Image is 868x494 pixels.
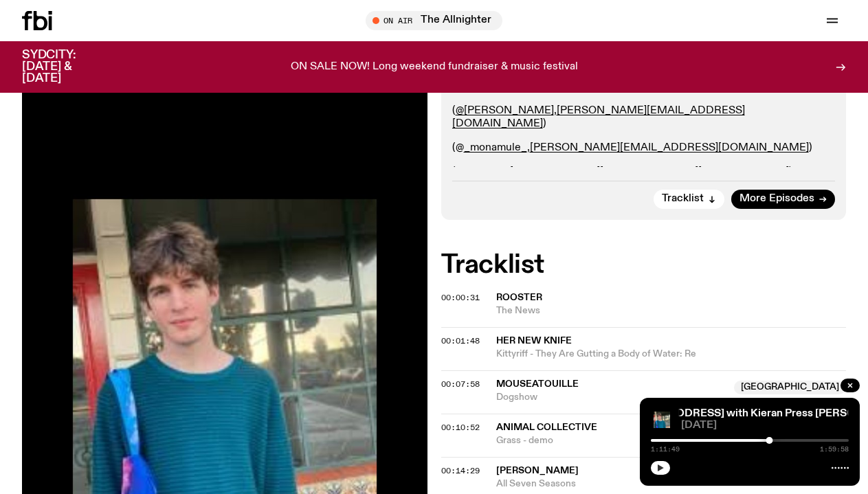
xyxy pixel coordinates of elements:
button: On AirThe Allnighter [366,11,502,30]
span: [PERSON_NAME] [496,466,579,475]
span: Dogshow [496,391,726,404]
p: (@ , ) [452,166,836,179]
span: Animal Collective [496,423,597,432]
a: @[PERSON_NAME] [456,105,554,116]
button: 00:00:31 [441,294,480,302]
p: ON SALE NOW! Long weekend fundraiser & music festival [291,61,578,74]
span: The News [496,304,847,317]
a: More Episodes [731,190,835,209]
span: Tracklist [662,194,704,204]
span: Rooster [496,293,542,302]
a: [PERSON_NAME][EMAIL_ADDRESS][DOMAIN_NAME] [510,166,789,177]
span: More Episodes [739,194,814,204]
button: 00:10:52 [441,424,480,431]
button: 00:01:48 [441,337,480,345]
a: [PERSON_NAME][EMAIL_ADDRESS][DOMAIN_NAME] [530,142,809,153]
span: 00:14:29 [441,465,480,476]
span: 00:10:52 [441,422,480,433]
button: Tracklist [654,190,724,209]
a: t0m4rt1n [464,166,507,177]
span: 1:59:58 [820,446,849,453]
span: Kittyriff - They Are Gutting a Body of Water: Re [496,348,847,361]
h2: Tracklist [441,253,847,278]
p: (@ , ) [452,142,836,155]
span: Grass - demo [496,434,847,447]
a: [PERSON_NAME][EMAIL_ADDRESS][DOMAIN_NAME] [452,105,745,129]
a: _monamule_ [464,142,527,153]
button: 00:07:58 [441,381,480,388]
span: [GEOGRAPHIC_DATA] [734,381,846,394]
span: 00:01:48 [441,335,480,346]
span: [DATE] [681,420,849,431]
p: ( , ) [452,104,836,131]
span: 00:00:31 [441,292,480,303]
h3: SYDCITY: [DATE] & [DATE] [22,49,110,85]
span: All Seven Seasons [496,478,847,491]
span: 00:07:58 [441,379,480,390]
span: Mouseatouille [496,379,579,389]
span: Her New Knife [496,336,572,346]
button: 00:14:29 [441,467,480,475]
span: 1:11:49 [651,446,680,453]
